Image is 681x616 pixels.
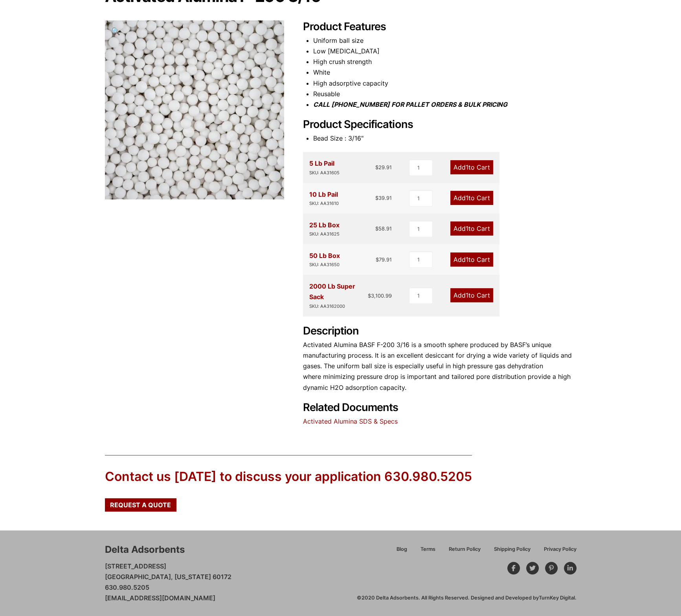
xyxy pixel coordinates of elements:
span: Request a Quote [110,502,171,508]
span: $ [376,256,379,263]
h2: Product Features [303,20,576,33]
span: 1 [466,225,468,232]
span: $ [375,164,378,170]
div: 25 Lb Box [309,220,340,238]
div: SKU: AA3162000 [309,303,368,310]
div: 10 Lb Pail [309,189,339,207]
a: Terms [414,545,442,559]
span: 1 [466,291,468,299]
span: $ [375,195,378,201]
div: SKU: AA31610 [309,200,339,207]
h2: Product Specifications [303,118,576,131]
div: Delta Adsorbents [105,543,185,556]
span: Privacy Policy [544,547,576,552]
span: Blog [396,547,407,552]
div: 50 Lb Box [309,250,340,269]
li: Bead Size : 3/16" [313,133,576,144]
div: 2000 Lb Super Sack [309,281,368,310]
a: View full-screen image gallery [105,20,127,42]
span: 1 [466,194,468,202]
li: High crush strength [313,57,576,67]
a: TurnKey Digital [539,595,575,601]
bdi: 79.91 [376,256,392,263]
bdi: 58.91 [375,225,392,232]
span: $ [368,292,371,299]
a: Activated Alumina SDS & Specs [303,417,398,425]
a: Privacy Policy [537,545,576,559]
i: CALL [PHONE_NUMBER] FOR PALLET ORDERS & BULK PRICING [313,101,507,108]
a: Add1to Cart [450,191,493,205]
a: Request a Quote [105,498,176,512]
div: Contact us [DATE] to discuss your application 630.980.5205 [105,468,472,486]
div: ©2020 Delta Adsorbents. All Rights Reserved. Designed and Developed by . [357,594,576,601]
a: Shipping Policy [487,545,537,559]
bdi: 29.91 [375,164,392,170]
bdi: 39.91 [375,195,392,201]
div: SKU: AA31625 [309,230,340,238]
a: Return Policy [442,545,487,559]
span: 1 [466,256,468,263]
li: White [313,67,576,78]
div: SKU: AA31650 [309,261,340,269]
div: SKU: AA31605 [309,169,340,177]
a: [EMAIL_ADDRESS][DOMAIN_NAME] [105,594,215,602]
a: Add1to Cart [450,221,493,236]
a: Add1to Cart [450,288,493,302]
p: [STREET_ADDRESS] [GEOGRAPHIC_DATA], [US_STATE] 60172 630.980.5205 [105,561,231,604]
span: 1 [466,163,468,171]
span: Shipping Policy [494,547,530,552]
li: High adsorptive capacity [313,78,576,89]
h2: Description [303,325,576,338]
li: Low [MEDICAL_DATA] [313,46,576,57]
a: Add1to Cart [450,252,493,267]
span: 🔍 [111,27,120,35]
a: Add1to Cart [450,160,493,174]
a: Blog [390,545,414,559]
div: 5 Lb Pail [309,158,340,176]
span: Return Policy [449,547,481,552]
bdi: 3,100.99 [368,292,392,299]
li: Reusable [313,89,576,99]
li: Uniform ball size [313,35,576,46]
p: Activated Alumina BASF F-200 3/16 is a smooth sphere produced by BASF’s unique manufacturing proc... [303,340,576,393]
span: Terms [420,547,435,552]
span: $ [375,225,378,232]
